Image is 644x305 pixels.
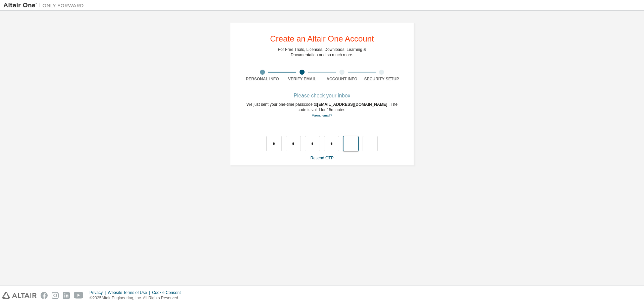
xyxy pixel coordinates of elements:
[243,102,401,118] div: We just sent your one-time passcode to . The code is valid for 15 minutes.
[362,76,402,82] div: Security Setup
[282,76,322,82] div: Verify Email
[52,292,59,299] img: instagram.svg
[243,76,282,82] div: Personal Info
[3,2,87,9] img: Altair One
[90,290,108,295] div: Privacy
[74,292,84,299] img: youtube.svg
[41,292,48,299] img: facebook.svg
[152,290,184,295] div: Cookie Consent
[322,76,362,82] div: Account Info
[90,295,185,301] p: © 2025 Altair Engineering, Inc. All Rights Reserved.
[317,102,388,107] span: [EMAIL_ADDRESS][DOMAIN_NAME]
[108,290,152,295] div: Website Terms of Use
[243,94,401,98] div: Please check your inbox
[278,47,366,58] div: For Free Trials, Licenses, Downloads, Learning & Documentation and so much more.
[63,292,70,299] img: linkedin.svg
[2,292,37,299] img: altair_logo.svg
[270,35,374,43] div: Create an Altair One Account
[310,156,333,160] a: Resend OTP
[312,113,332,117] a: Go back to the registration form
